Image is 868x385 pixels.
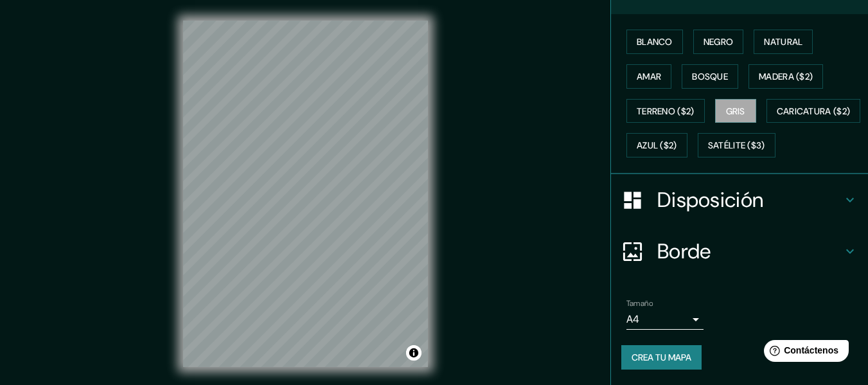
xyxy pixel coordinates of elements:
[626,298,653,309] font: Tamaño
[626,64,671,89] button: Amar
[183,21,428,367] canvas: Mapa
[682,64,738,89] button: Bosque
[764,36,802,48] font: Natural
[754,30,813,54] button: Natural
[626,30,683,54] button: Blanco
[726,105,745,117] font: Gris
[759,71,813,82] font: Madera ($2)
[637,36,673,48] font: Blanco
[637,140,677,152] font: Azul ($2)
[692,71,728,82] font: Bosque
[611,174,868,226] div: Disposición
[626,309,704,330] div: A4
[626,99,705,123] button: Terreno ($2)
[693,30,744,54] button: Negro
[715,99,756,123] button: Gris
[637,105,695,117] font: Terreno ($2)
[611,226,868,277] div: Borde
[698,133,775,157] button: Satélite ($3)
[708,140,765,152] font: Satélite ($3)
[657,186,763,213] font: Disposición
[657,238,711,265] font: Borde
[748,64,823,89] button: Madera ($2)
[637,71,661,82] font: Amar
[632,352,691,363] font: Crea tu mapa
[754,335,854,371] iframe: Lanzador de widgets de ayuda
[626,133,687,157] button: Azul ($2)
[777,105,851,117] font: Caricatura ($2)
[766,99,861,123] button: Caricatura ($2)
[626,312,639,326] font: A4
[704,36,734,48] font: Negro
[406,345,421,361] button: Activar o desactivar atribución
[621,345,702,370] button: Crea tu mapa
